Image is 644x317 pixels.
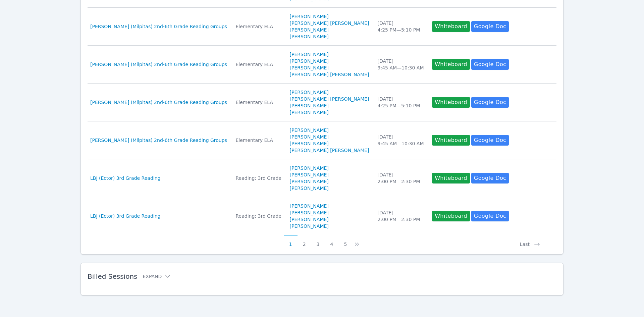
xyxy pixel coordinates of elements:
[290,89,329,96] a: [PERSON_NAME]
[290,165,329,171] a: [PERSON_NAME]
[90,213,160,219] a: LBJ (Ector) 3rd Grade Reading
[235,23,281,30] div: Elementary ELA
[90,61,227,68] a: [PERSON_NAME] (Milpitas) 2nd-6th Grade Reading Groups
[471,21,509,32] a: Google Doc
[471,211,509,221] a: Google Doc
[432,211,470,221] button: Whiteboard
[290,58,329,64] a: [PERSON_NAME]
[90,99,227,106] a: [PERSON_NAME] (Milpitas) 2nd-6th Grade Reading Groups
[235,99,281,106] div: Elementary ELA
[515,235,546,248] button: Last
[88,197,556,235] tr: LBJ (Ector) 3rd Grade ReadingReading: 3rd Grade[PERSON_NAME][PERSON_NAME][PERSON_NAME][PERSON_NAM...
[88,272,137,280] span: Billed Sessions
[432,21,470,32] button: Whiteboard
[290,27,329,33] a: [PERSON_NAME]
[290,51,329,58] a: [PERSON_NAME]
[471,173,509,183] a: Google Doc
[290,209,329,216] a: [PERSON_NAME]
[90,23,227,30] a: [PERSON_NAME] (Milpitas) 2nd-6th Grade Reading Groups
[290,109,329,116] a: [PERSON_NAME]
[88,121,556,159] tr: [PERSON_NAME] (Milpitas) 2nd-6th Grade Reading GroupsElementary ELA[PERSON_NAME][PERSON_NAME][PER...
[235,213,281,219] div: Reading: 3rd Grade
[378,20,424,33] div: [DATE] 4:25 PM — 5:10 PM
[325,235,338,248] button: 4
[471,135,509,146] a: Google Doc
[290,20,369,27] a: [PERSON_NAME] [PERSON_NAME]
[290,102,329,109] a: [PERSON_NAME]
[290,64,329,71] a: [PERSON_NAME]
[90,137,227,144] a: [PERSON_NAME] (Milpitas) 2nd-6th Grade Reading Groups
[235,175,281,181] div: Reading: 3rd Grade
[284,235,298,248] button: 1
[290,147,369,154] a: [PERSON_NAME] [PERSON_NAME]
[88,84,556,121] tr: [PERSON_NAME] (Milpitas) 2nd-6th Grade Reading GroupsElementary ELA[PERSON_NAME][PERSON_NAME] [PE...
[290,203,329,209] a: [PERSON_NAME]
[143,273,171,280] button: Expand
[290,185,329,192] a: [PERSON_NAME]
[88,8,556,46] tr: [PERSON_NAME] (Milpitas) 2nd-6th Grade Reading GroupsElementary ELA[PERSON_NAME][PERSON_NAME] [PE...
[235,61,281,68] div: Elementary ELA
[290,223,329,229] a: [PERSON_NAME]
[290,96,369,102] a: [PERSON_NAME] [PERSON_NAME]
[290,71,369,78] a: [PERSON_NAME] [PERSON_NAME]
[290,127,329,134] a: [PERSON_NAME]
[378,96,424,109] div: [DATE] 4:25 PM — 5:10 PM
[432,135,470,146] button: Whiteboard
[311,235,325,248] button: 3
[90,175,160,181] a: LBJ (Ector) 3rd Grade Reading
[432,173,470,183] button: Whiteboard
[298,235,311,248] button: 2
[88,159,556,197] tr: LBJ (Ector) 3rd Grade ReadingReading: 3rd Grade[PERSON_NAME][PERSON_NAME][PERSON_NAME][PERSON_NAM...
[378,58,424,71] div: [DATE] 9:45 AM — 10:30 AM
[432,97,470,108] button: Whiteboard
[338,235,352,248] button: 5
[290,216,329,223] a: [PERSON_NAME]
[88,46,556,84] tr: [PERSON_NAME] (Milpitas) 2nd-6th Grade Reading GroupsElementary ELA[PERSON_NAME][PERSON_NAME][PER...
[290,33,329,40] a: [PERSON_NAME]
[471,59,509,70] a: Google Doc
[378,134,424,147] div: [DATE] 9:45 AM — 10:30 AM
[378,209,424,223] div: [DATE] 2:00 PM — 2:30 PM
[290,140,329,147] a: [PERSON_NAME]
[378,171,424,185] div: [DATE] 2:00 PM — 2:30 PM
[290,171,329,178] a: [PERSON_NAME]
[290,134,329,140] a: [PERSON_NAME]
[471,97,509,108] a: Google Doc
[290,178,329,185] a: [PERSON_NAME]
[235,137,281,144] div: Elementary ELA
[432,59,470,70] button: Whiteboard
[290,13,329,20] a: [PERSON_NAME]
